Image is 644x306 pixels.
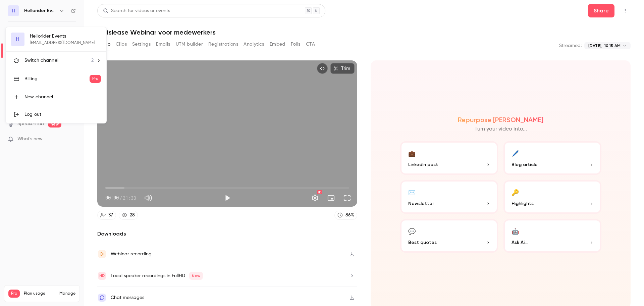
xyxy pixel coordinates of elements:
[24,94,101,100] div: New channel
[24,111,101,118] div: Log out
[24,75,90,82] div: Billing
[91,57,94,64] span: 2
[90,75,101,83] span: Pro
[24,57,58,64] span: Switch channel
